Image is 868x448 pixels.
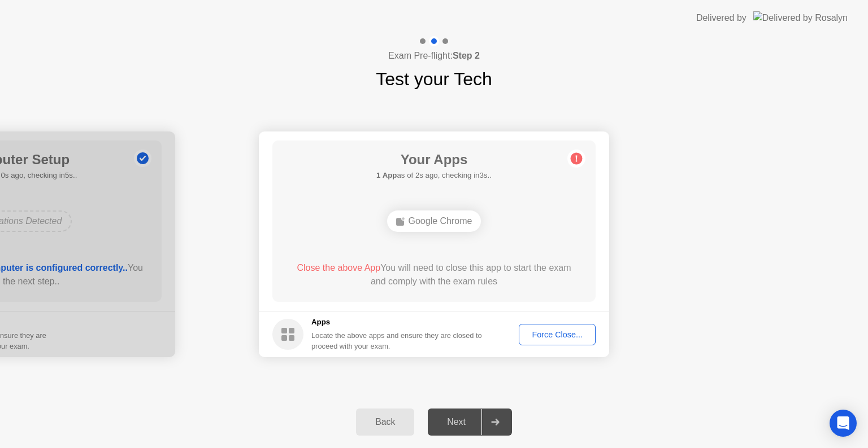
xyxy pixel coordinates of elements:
div: You will need to close this app to start the exam and comply with the exam rules [289,261,580,288]
div: Next [431,417,481,427]
h1: Your Apps [376,150,492,170]
div: Back [359,417,411,427]
button: Force Close... [519,324,596,345]
div: Locate the above apps and ensure they are closed to proceed with your exam. [311,330,483,352]
div: Google Chrome [387,210,481,232]
div: Force Close... [523,330,592,339]
div: Delivered by [696,11,747,25]
h5: as of 2s ago, checking in3s.. [376,170,492,181]
img: Delivered by Rosalyn [753,11,848,24]
div: Open Intercom Messenger [830,410,857,437]
b: 1 App [376,171,397,179]
h4: Exam Pre-flight: [388,49,480,63]
button: Back [356,409,414,436]
b: Step 2 [453,51,480,60]
button: Next [428,409,512,436]
h5: Apps [311,317,483,328]
span: Close the above App [297,263,380,273]
h1: Test your Tech [376,65,492,93]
